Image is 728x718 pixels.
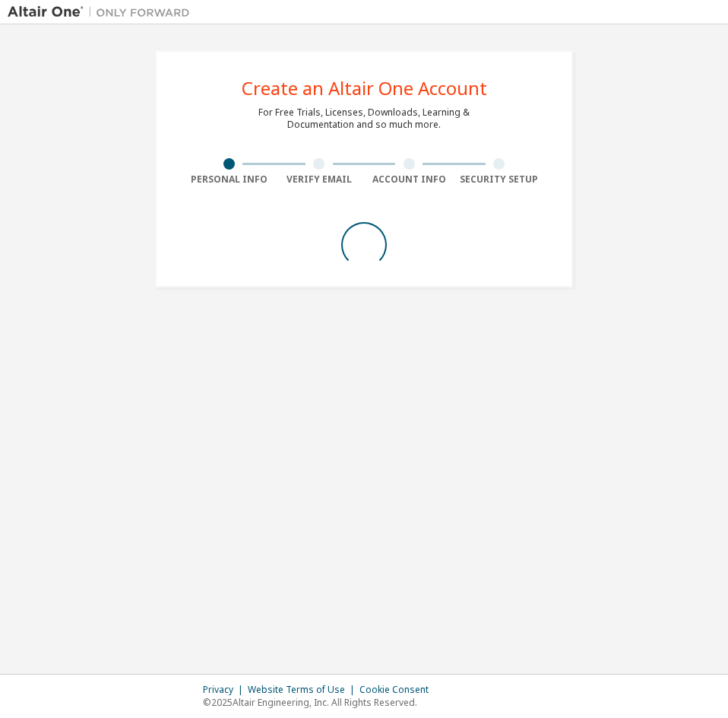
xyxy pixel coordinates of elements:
div: Privacy [203,684,248,696]
img: Altair One [8,5,198,20]
div: Security Setup [454,173,545,186]
div: Website Terms of Use [248,684,359,696]
div: Verify Email [274,173,365,186]
div: For Free Trials, Licenses, Downloads, Learning & Documentation and so much more. [258,106,470,131]
div: Personal Info [184,173,274,186]
div: Create an Altair One Account [242,79,487,97]
div: Cookie Consent [359,684,438,696]
div: Account Info [364,173,454,186]
p: © 2025 Altair Engineering, Inc. All Rights Reserved. [203,696,438,709]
